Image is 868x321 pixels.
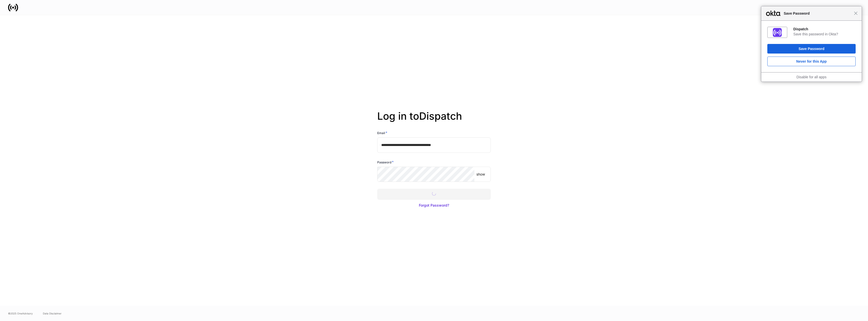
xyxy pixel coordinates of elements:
[781,10,854,16] span: Save Password
[793,32,856,36] div: Save this password in Okta?
[854,11,858,15] span: Close
[796,75,826,79] a: Disable for all apps
[773,28,782,37] img: IoaI0QAAAAZJREFUAwDpn500DgGa8wAAAABJRU5ErkJggg==
[793,27,856,31] div: Dispatch
[767,57,856,66] button: Never for this App
[767,44,856,54] button: Save Password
